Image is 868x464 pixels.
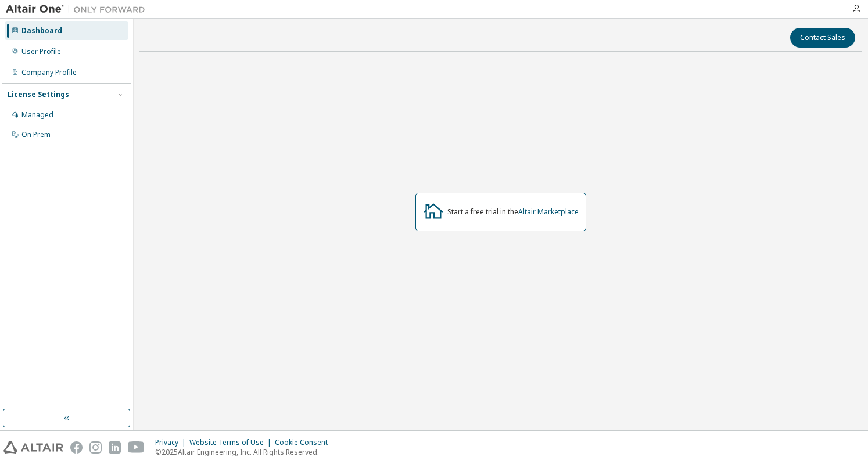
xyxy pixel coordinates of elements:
div: Cookie Consent [275,438,335,447]
img: instagram.svg [89,441,102,454]
div: Managed [21,110,53,120]
div: License Settings [8,90,69,99]
div: Company Profile [21,68,77,77]
div: Start a free trial in the [447,207,579,217]
button: Contact Sales [790,28,855,48]
div: On Prem [21,130,51,139]
img: linkedin.svg [109,441,121,454]
div: User Profile [21,47,61,56]
a: Altair Marketplace [518,207,579,217]
div: Website Terms of Use [189,438,275,447]
img: youtube.svg [128,441,145,454]
img: altair_logo.svg [3,441,63,454]
div: Dashboard [21,26,62,35]
p: © 2025 Altair Engineering, Inc. All Rights Reserved. [155,447,335,457]
div: Privacy [155,438,189,447]
img: Altair One [6,3,151,15]
img: facebook.svg [70,441,83,454]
